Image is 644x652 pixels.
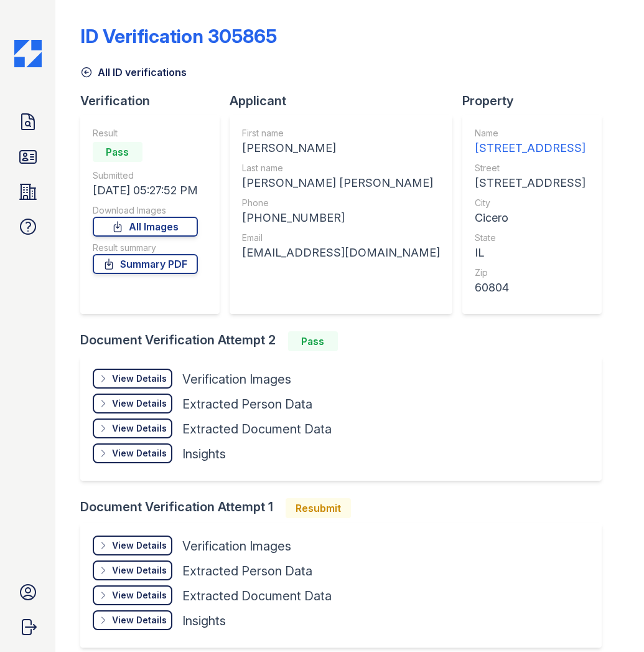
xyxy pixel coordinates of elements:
div: Extracted Person Data [182,395,312,413]
div: Street [475,162,586,174]
div: View Details [112,372,167,385]
div: Cicero [475,209,586,227]
div: Name [475,127,586,139]
div: Insights [182,612,226,630]
div: Pass [288,331,338,351]
div: Verification Images [182,371,291,388]
a: Name [STREET_ADDRESS] [475,127,586,157]
div: [PHONE_NUMBER] [242,209,440,227]
div: View Details [112,422,167,435]
img: CE_Icon_Blue-c292c112584629df590d857e76928e9f676e5b41ef8f769ba2f05ee15b207248.png [14,40,42,67]
div: [EMAIL_ADDRESS][DOMAIN_NAME] [242,244,440,262]
div: ID Verification 305865 [80,25,277,47]
div: View Details [112,614,167,626]
div: Document Verification Attempt 2 [80,331,612,351]
div: Verification [80,92,230,110]
div: [DATE] 05:27:52 PM [93,182,198,199]
div: View Details [112,564,167,577]
div: Property [462,92,612,110]
div: [STREET_ADDRESS] [475,174,586,192]
div: View Details [112,589,167,602]
a: All Images [93,217,198,237]
div: Document Verification Attempt 1 [80,498,612,518]
div: Result [93,127,198,139]
div: [STREET_ADDRESS] [475,139,586,157]
div: Phone [242,197,440,209]
div: 60804 [475,279,586,296]
div: Verification Images [182,537,291,555]
div: First name [242,127,440,139]
div: Zip [475,267,586,279]
div: Last name [242,162,440,174]
div: View Details [112,539,167,552]
div: View Details [112,447,167,460]
div: Pass [93,142,142,162]
div: Extracted Document Data [182,587,332,605]
div: [PERSON_NAME] [PERSON_NAME] [242,174,440,192]
div: Extracted Document Data [182,420,332,438]
div: Extracted Person Data [182,562,312,580]
a: Summary PDF [93,254,198,274]
div: Insights [182,445,226,463]
div: IL [475,244,586,262]
div: View Details [112,397,167,410]
a: All ID verifications [80,65,187,80]
div: State [475,232,586,244]
div: Applicant [230,92,462,110]
div: Resubmit [286,498,351,518]
div: Result summary [93,242,198,254]
div: Submitted [93,169,198,182]
div: Email [242,232,440,244]
div: City [475,197,586,209]
div: [PERSON_NAME] [242,139,440,157]
div: Download Images [93,204,198,217]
